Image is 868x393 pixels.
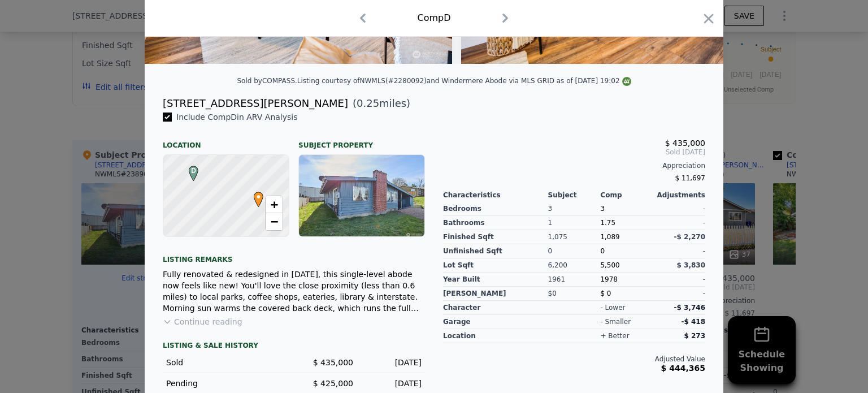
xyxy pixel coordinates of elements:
div: 1 [548,216,601,230]
div: character [443,301,548,315]
div: Sold [166,357,285,368]
div: 6,200 [548,258,601,273]
a: Zoom in [266,196,283,213]
span: $ 273 [684,332,705,340]
span: $ 425,000 [313,379,353,388]
a: Zoom out [266,213,283,230]
div: Pending [166,378,285,389]
span: $ 435,000 [313,358,353,367]
div: 1,075 [548,230,601,244]
div: Adjusted Value [443,355,705,364]
span: $ 0 [600,290,611,297]
div: 1961 [548,273,601,287]
div: - [653,202,705,216]
span: -$ 2,270 [674,233,705,241]
div: [STREET_ADDRESS][PERSON_NAME] [163,96,348,111]
div: Adjustments [653,191,705,200]
div: - smaller [600,317,631,326]
div: D [186,166,193,172]
div: 1.75 [600,216,653,230]
span: -$ 418 [681,318,705,326]
div: [DATE] [362,378,422,389]
div: - [653,216,705,230]
span: 3 [600,205,605,213]
div: Subject [548,191,601,200]
span: • [251,188,266,205]
div: Characteristics [443,191,548,200]
div: LISTING & SALE HISTORY [163,341,425,352]
div: Bedrooms [443,202,548,216]
div: Comp D [417,11,450,25]
div: Appreciation [443,161,705,170]
div: Subject Property [298,132,425,150]
span: -$ 3,746 [674,304,705,312]
div: $0 [548,287,601,301]
span: $ 3,830 [677,261,705,269]
div: 0 [548,244,601,258]
div: + better [600,331,629,340]
span: 5,500 [600,261,619,269]
div: Location [163,132,289,150]
span: D [186,166,201,176]
span: + [271,197,278,211]
div: [DATE] [362,357,422,368]
div: Unfinished Sqft [443,244,548,258]
div: Comp [600,191,653,200]
span: − [271,214,278,228]
span: ( miles) [348,96,410,111]
div: Listing courtesy of NWMLS (#2280092) and Windermere Abode via MLS GRID as of [DATE] 19:02 [297,77,631,85]
div: Year Built [443,273,548,287]
button: Continue reading [163,316,242,327]
div: 3 [548,202,601,216]
div: location [443,329,548,343]
span: $ 444,365 [661,364,705,373]
div: Fully renovated & redesigned in [DATE], this single-level abode now feels like new! You'll love t... [163,269,425,314]
div: - [653,244,705,258]
img: NWMLS Logo [622,77,631,86]
div: - [653,273,705,287]
div: 1978 [600,273,653,287]
span: Include Comp D in ARV Analysis [172,113,302,122]
div: [PERSON_NAME] [443,287,548,301]
span: 0.25 [357,97,379,109]
div: • [251,192,258,198]
div: Finished Sqft [443,230,548,244]
div: Lot Sqft [443,258,548,273]
div: Listing remarks [163,246,425,264]
div: Sold by COMPASS . [237,77,297,85]
span: 1,089 [600,233,619,241]
span: Sold [DATE] [443,148,705,157]
div: garage [443,315,548,329]
span: $ 11,697 [675,174,705,182]
span: 0 [600,247,605,255]
div: - lower [600,303,625,312]
div: - [653,287,705,301]
div: Bathrooms [443,216,548,230]
span: $ 435,000 [665,139,705,148]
